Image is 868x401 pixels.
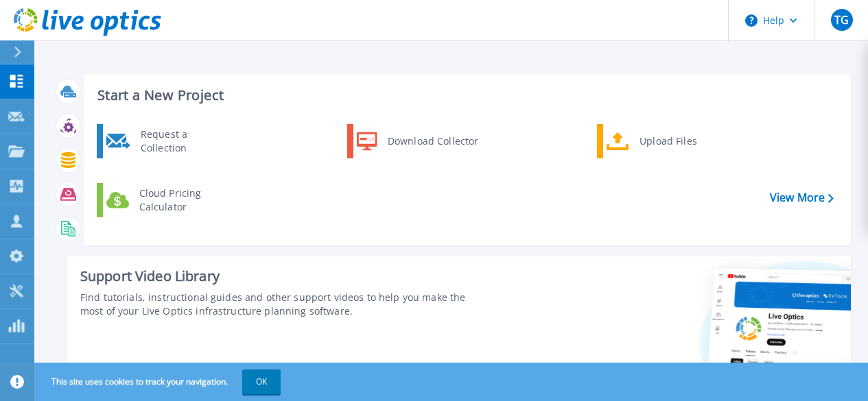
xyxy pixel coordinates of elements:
div: Find tutorials, instructional guides and other support videos to help you make the most of your L... [80,291,488,318]
div: Download Collector [381,127,484,155]
a: Upload Files [597,124,738,158]
a: Cloud Pricing Calculator [97,183,237,217]
span: TG [834,14,849,25]
span: This site uses cookies to track your navigation. [38,369,281,394]
div: Cloud Pricing Calculator [132,186,234,214]
a: Request a Collection [97,124,237,158]
a: View More [770,191,834,204]
div: Upload Files [633,127,734,155]
div: Support Video Library [80,267,488,285]
h3: Start a New Project [97,88,833,103]
a: Download Collector [347,124,488,158]
div: Request a Collection [134,127,234,155]
button: OK [242,369,281,394]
